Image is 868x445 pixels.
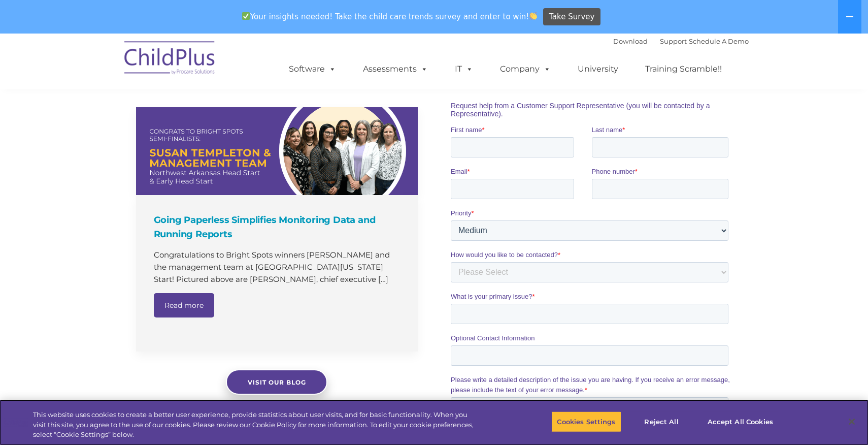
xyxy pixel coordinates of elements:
[613,37,749,45] font: |
[689,37,749,45] a: Schedule A Demo
[635,59,732,79] a: Training Scramble!!
[702,411,779,432] button: Accept All Cookies
[353,59,438,79] a: Assessments
[119,34,221,85] img: ChildPlus by Procare Solutions
[226,369,327,395] a: Visit our blog
[154,213,403,241] h4: Going Paperless Simplifies Monitoring Data and Running Reports
[841,410,863,433] button: Close
[529,12,537,20] img: 👏
[248,378,306,386] span: Visit our blog
[33,410,478,440] div: This website uses cookies to create a better user experience, provide statistics about user visit...
[154,249,403,285] p: Congratulations to Bright Spots winners [PERSON_NAME] and the management team at [GEOGRAPHIC_DATA...
[279,59,346,79] a: Software
[242,12,250,20] img: ✅
[613,37,648,45] a: Download
[238,7,542,26] span: Your insights needed! Take the child care trends survey and enter to win!
[445,59,483,79] a: IT
[630,411,693,432] button: Reject All
[543,8,600,26] a: Take Survey
[551,411,621,432] button: Cookies Settings
[490,59,561,79] a: Company
[154,293,214,317] a: Read more
[660,37,687,45] a: Support
[567,59,628,79] a: University
[549,8,594,26] span: Take Survey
